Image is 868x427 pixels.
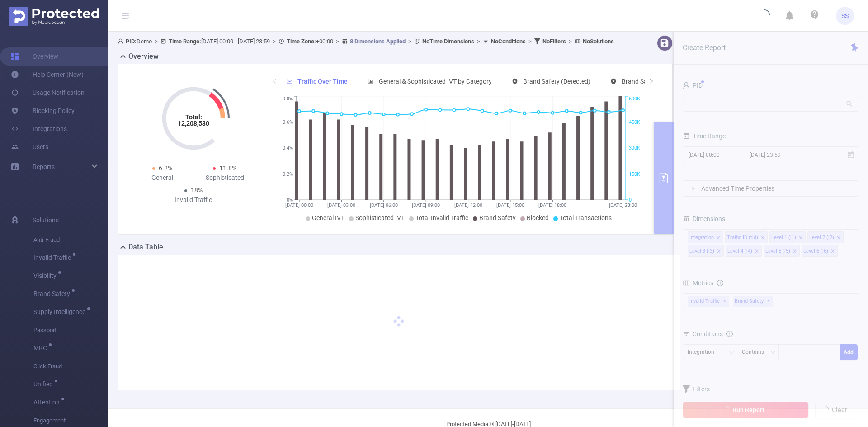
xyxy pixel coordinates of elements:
tspan: [DATE] 18:00 [538,202,566,208]
span: Brand Safety [479,214,516,221]
tspan: [DATE] 00:00 [285,202,313,208]
i: icon: line-chart [286,78,292,84]
span: > [474,38,483,45]
b: Time Range: [169,38,201,45]
h2: Overview [128,51,159,62]
span: SS [841,7,849,25]
span: > [406,38,414,45]
span: 18% [191,187,203,194]
div: Sophisticated [193,173,256,183]
span: Brand Safety (Blocked) [622,78,686,85]
div: Invalid Traffic [162,195,225,205]
a: Integrations [11,120,67,138]
b: No Solutions [583,38,614,45]
span: > [566,38,575,45]
span: Total Transactions [560,214,612,221]
b: No Time Dimensions [422,38,474,45]
span: MRC [33,345,50,351]
span: General IVT [312,214,344,221]
tspan: [DATE] 03:00 [327,202,355,208]
tspan: 150K [629,171,640,177]
span: Traffic Over Time [297,78,348,85]
span: Brand Safety (Detected) [523,78,590,85]
span: Supply Intelligence [33,309,89,315]
a: Overview [11,47,58,66]
span: Brand Safety [33,291,73,297]
span: > [152,38,160,45]
span: Total Invalid Traffic [415,214,468,221]
span: Passport [33,321,108,339]
span: Blocked [527,214,549,221]
span: Anti-Fraud [33,231,108,249]
span: Sophisticated IVT [355,214,405,221]
span: Unified [33,381,56,387]
i: icon: loading [759,9,770,22]
tspan: 0.6% [283,119,293,125]
tspan: 0% [287,197,293,203]
tspan: 300K [629,145,640,151]
b: Time Zone: [287,38,316,45]
i: icon: right [649,78,654,84]
a: Help Center (New) [11,66,84,84]
b: No Conditions [491,38,526,45]
span: Demo [DATE] 00:00 - [DATE] 23:59 +00:00 [118,38,614,45]
span: > [333,38,342,45]
tspan: 12,208,530 [178,120,209,127]
span: Visibility [33,272,60,279]
tspan: [DATE] 09:00 [412,202,440,208]
b: PID: [126,38,137,45]
tspan: [DATE] 12:00 [454,202,482,208]
tspan: [DATE] 06:00 [369,202,397,208]
span: Invalid Traffic [33,254,74,261]
h2: Data Table [128,242,163,253]
tspan: Total: [185,113,202,121]
span: > [270,38,278,45]
i: icon: user [118,38,126,44]
span: 6.2% [158,164,172,172]
span: Reports [33,163,55,170]
span: Solutions [33,211,59,229]
a: Users [11,138,48,156]
tspan: 0.2% [283,171,293,177]
u: 8 Dimensions Applied [350,38,406,45]
tspan: 0.4% [283,145,293,151]
a: Reports [33,158,55,176]
i: icon: bar-chart [368,78,374,84]
span: > [526,38,534,45]
span: 11.8% [219,164,236,172]
i: icon: left [272,78,277,84]
div: General [131,173,193,183]
img: Protected Media [9,7,99,26]
tspan: [DATE] 15:00 [496,202,524,208]
span: Click Fraud [33,357,108,375]
a: Usage Notification [11,84,85,102]
tspan: 450K [629,119,640,125]
tspan: 0.8% [283,96,293,102]
tspan: 0 [629,197,632,203]
tspan: [DATE] 23:00 [609,202,637,208]
tspan: 600K [629,96,640,102]
b: No Filters [542,38,566,45]
span: General & Sophisticated IVT by Category [379,78,492,85]
span: Attention [33,399,63,405]
a: Blocking Policy [11,102,75,120]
